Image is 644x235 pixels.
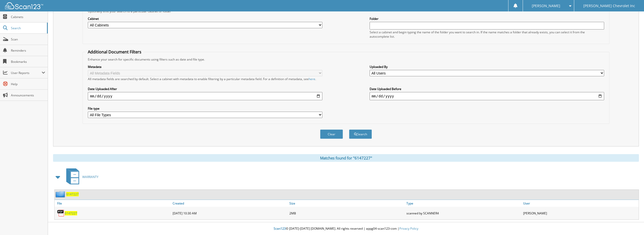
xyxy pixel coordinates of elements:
[11,82,45,86] span: Help
[56,191,66,197] img: folder2.png
[619,211,644,235] iframe: Chat Widget
[11,26,44,30] span: Search
[11,48,45,53] span: Reminders
[11,15,45,19] span: Cabinets
[11,93,45,97] span: Announcements
[11,60,45,64] span: Bookmarks
[399,226,418,231] a: Privacy Policy
[171,200,288,207] a: Created
[82,175,98,179] span: WARRANTY
[370,87,604,91] label: Date Uploaded Before
[85,49,144,55] legend: Additional Document Filters
[65,211,77,215] a: 6147227
[370,65,604,69] label: Uploaded By
[88,65,322,69] label: Metadata
[88,92,322,100] input: start
[57,209,65,217] img: PDF.png
[48,223,644,235] div: © [DATE]-[DATE] [DOMAIN_NAME]. All rights reserved | appg04-scan123-com |
[583,4,635,7] span: [PERSON_NAME] Chevrolet Inc
[522,200,639,207] a: User
[288,200,405,207] a: Size
[171,208,288,218] div: [DATE] 10:30 AM
[11,71,42,75] span: User Reports
[88,106,322,111] label: File type
[53,154,639,162] div: Matches found for "6147227"
[320,129,343,139] button: Clear
[405,208,522,218] div: scanned by SCANNER4
[349,129,372,139] button: Search
[63,167,98,187] a: WARRANTY
[370,30,604,39] div: Select a cabinet and begin typing the name of the folder you want to search in. If the name match...
[88,77,322,81] div: All metadata fields are searched by default. Select a cabinet with metadata to enable filtering b...
[5,2,43,9] img: scan123-logo-white.svg
[11,37,45,41] span: Scan
[522,208,639,218] div: [PERSON_NAME]
[405,200,522,207] a: Type
[55,200,171,207] a: File
[288,208,405,218] div: 2MB
[88,17,322,21] label: Cabinet
[370,17,604,21] label: Folder
[85,57,606,62] div: Enhance your search for specific documents using filters such as date and file type.
[370,92,604,100] input: end
[274,226,286,231] span: Scan123
[309,77,315,81] a: here
[88,87,322,91] label: Date Uploaded After
[532,4,560,7] span: [PERSON_NAME]
[66,192,79,196] a: 6147227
